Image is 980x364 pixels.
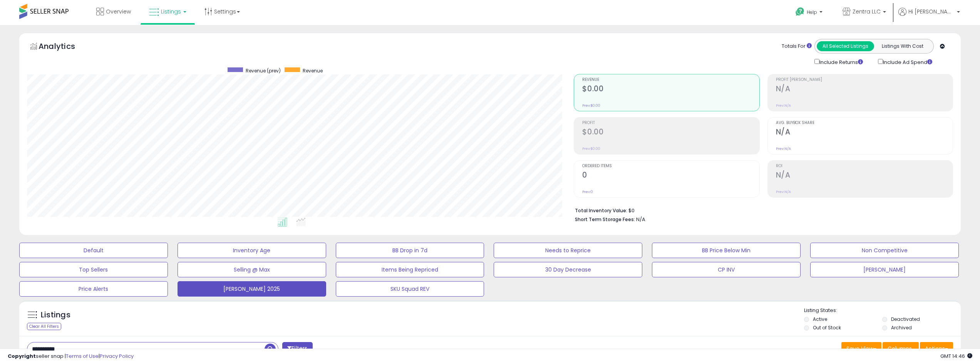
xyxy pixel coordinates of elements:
[883,342,919,355] button: Columns
[652,262,801,277] button: CP INV
[776,127,953,138] h2: N/A
[636,216,645,223] span: N/A
[178,243,326,258] button: Inventory Age
[582,127,759,138] h2: $0.00
[582,190,593,194] small: Prev: 0
[41,310,70,320] h5: Listings
[817,41,874,51] button: All Selected Listings
[336,281,484,297] button: SKU Squad REV
[178,262,326,277] button: Selling @ Max
[891,316,920,322] label: Deactivated
[776,190,791,194] small: Prev: N/A
[582,164,759,168] span: Ordered Items
[494,262,642,277] button: 30 Day Decrease
[8,352,36,360] strong: Copyright
[776,164,953,168] span: ROI
[782,43,812,50] div: Totals For
[776,78,953,82] span: Profit [PERSON_NAME]
[582,121,759,125] span: Profit
[776,146,791,151] small: Prev: N/A
[776,171,953,181] h2: N/A
[582,78,759,82] span: Revenue
[898,8,960,25] a: Hi [PERSON_NAME]
[888,345,912,352] span: Columns
[776,121,953,125] span: Avg. Buybox Share
[575,205,947,215] li: $0
[804,307,961,314] p: Listing States:
[19,281,168,297] button: Price Alerts
[872,57,945,66] div: Include Ad Spend
[920,342,953,355] button: Actions
[494,243,642,258] button: Needs to Reprice
[19,262,168,277] button: Top Sellers
[575,216,635,223] b: Short Term Storage Fees:
[776,103,791,108] small: Prev: N/A
[652,243,801,258] button: BB Price Below Min
[795,7,805,17] i: Get Help
[908,8,955,15] span: Hi [PERSON_NAME]
[940,352,972,360] span: 2025-08-15 14:46 GMT
[336,262,484,277] button: Items Being Repriced
[582,84,759,95] h2: $0.00
[776,84,953,95] h2: N/A
[282,342,312,356] button: Filters
[161,8,181,15] span: Listings
[575,207,627,214] b: Total Inventory Value:
[8,353,134,360] div: seller snap | |
[100,352,134,360] a: Privacy Policy
[582,171,759,181] h2: 0
[809,57,872,66] div: Include Returns
[178,281,326,297] button: [PERSON_NAME] 2025
[303,67,323,74] span: Revenue
[813,316,827,322] label: Active
[807,9,817,15] span: Help
[810,262,959,277] button: [PERSON_NAME]
[813,324,841,331] label: Out of Stock
[582,146,600,151] small: Prev: $0.00
[106,8,131,15] span: Overview
[841,342,881,355] button: Save View
[27,323,61,330] div: Clear All Filters
[19,243,168,258] button: Default
[874,41,931,51] button: Listings With Cost
[789,1,830,25] a: Help
[853,8,881,15] span: Zentra LLC
[336,243,484,258] button: BB Drop in 7d
[891,324,912,331] label: Archived
[39,41,90,54] h5: Analytics
[66,352,99,360] a: Terms of Use
[582,103,600,108] small: Prev: $0.00
[810,243,959,258] button: Non Competitive
[246,67,281,74] span: Revenue (prev)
